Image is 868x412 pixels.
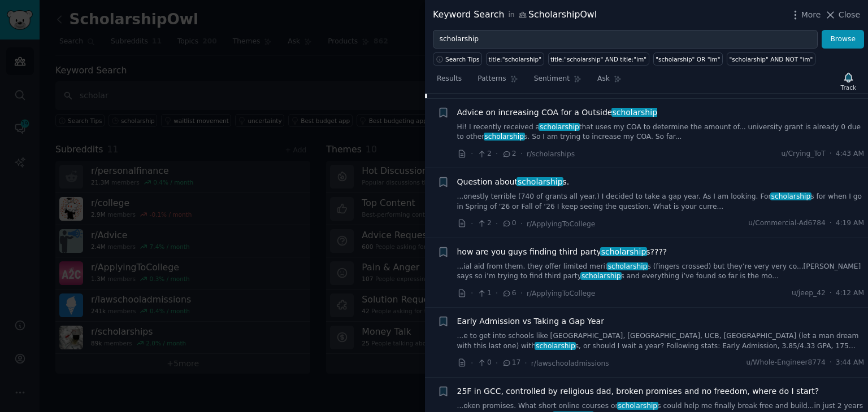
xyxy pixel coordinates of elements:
button: Close [824,9,860,21]
span: · [520,218,523,230]
span: Ask [597,74,610,84]
span: Search Tips [445,55,480,63]
span: · [471,357,473,369]
span: scholarship [484,133,525,141]
a: Results [433,70,466,93]
span: 4:19 AM [836,218,864,229]
span: 2 [477,149,491,159]
span: u/Whole-Engineer8774 [746,358,825,368]
button: Search Tips [433,52,482,65]
button: Browse [822,30,864,49]
a: title:"scholarship" AND title:"im" [548,52,649,65]
span: scholarship [607,262,648,270]
span: u/Commercial-Ad6784 [748,218,825,229]
span: scholarship [539,123,580,131]
a: title:"scholarship" [486,52,544,65]
a: ...e to get into schools like [GEOGRAPHIC_DATA], [GEOGRAPHIC_DATA], UCB, [GEOGRAPHIC_DATA] (let a... [457,331,865,351]
span: scholarship [770,192,811,200]
span: Sentiment [534,74,570,84]
a: Sentiment [530,70,585,93]
span: · [524,357,527,369]
span: · [830,149,832,159]
span: · [471,148,473,160]
button: More [789,9,821,21]
span: 2 [502,149,516,159]
span: scholarship [517,177,563,186]
a: Ask [593,70,626,93]
div: "scholarship" OR "im" [656,55,720,63]
a: Hi! I recently received ascholarshipthat uses my COA to determine the amount of... university gra... [457,122,865,142]
span: u/jeep_42 [792,288,826,299]
span: 6 [502,288,516,299]
a: ...onestly terrible (740 of grants all year.) I decided to take a gap year. As I am looking. Fors... [457,192,865,212]
a: ...ial aid from them. they offer limited meritscholarships (fingers crossed) but they’re very ver... [457,262,865,282]
div: title:"scholarship" [489,55,541,63]
span: · [471,218,473,230]
span: Question about s. [457,176,570,188]
span: scholarship [611,108,658,117]
a: Early Admission vs Taking a Gap Year [457,315,604,327]
span: 17 [502,358,520,368]
a: how are you guys finding third partyscholarships???? [457,246,667,258]
div: Keyword Search ScholarshipOwl [433,8,597,22]
span: Patterns [478,74,506,84]
span: · [496,357,498,369]
span: 3:44 AM [836,358,864,368]
span: u/Crying_ToT [782,149,826,159]
span: scholarship [617,402,658,410]
span: · [830,288,832,299]
span: in [508,10,514,20]
div: Track [841,84,856,91]
span: 4:12 AM [836,288,864,299]
span: Results [437,74,462,84]
a: "scholarship" OR "im" [653,52,723,65]
span: Close [839,9,860,21]
a: "scholarship" AND NOT "im" [727,52,815,65]
span: · [471,287,473,299]
div: title:"scholarship" AND title:"im" [550,55,646,63]
a: 25F in GCC, controlled by religious dad, broken promises and no freedom, where do I start? [457,385,819,397]
button: Track [837,69,860,93]
span: More [801,9,821,21]
span: · [496,148,498,160]
a: Advice on increasing COA for a Outsidescholarship [457,107,658,119]
div: "scholarship" AND NOT "im" [730,55,813,63]
span: scholarship [580,272,622,280]
a: Patterns [474,70,522,93]
a: Question aboutscholarships. [457,176,570,188]
span: 2 [477,218,491,229]
span: r/lawschooladmissions [531,360,609,367]
input: Try a keyword related to your business [433,30,818,49]
span: r/scholarships [527,150,575,158]
span: · [496,287,498,299]
span: 1 [477,288,491,299]
span: Advice on increasing COA for a Outside [457,107,658,119]
span: 4:43 AM [836,149,864,159]
span: 0 [502,218,516,229]
span: 0 [477,358,491,368]
span: how are you guys finding third party s???? [457,246,667,258]
span: · [496,218,498,230]
span: r/ApplyingToCollege [527,220,595,228]
span: · [830,218,832,229]
span: · [520,148,523,160]
span: r/ApplyingToCollege [527,290,595,297]
span: scholarship [535,342,576,350]
span: · [830,358,832,368]
span: · [520,287,523,299]
span: scholarship [600,247,647,256]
